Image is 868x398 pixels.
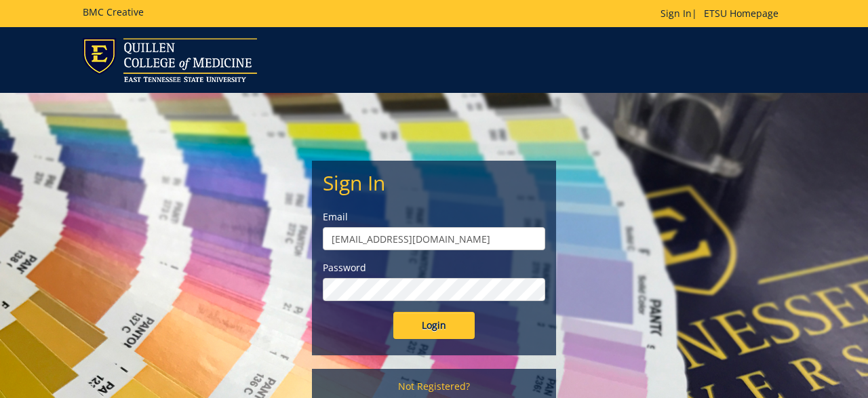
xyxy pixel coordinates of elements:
[83,7,144,17] h5: BMC Creative
[323,210,545,224] label: Email
[83,38,257,82] img: ETSU logo
[660,7,692,20] a: Sign In
[697,7,785,20] a: ETSU Homepage
[323,172,545,194] h2: Sign In
[393,312,475,339] input: Login
[323,261,545,275] label: Password
[660,7,785,20] p: |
